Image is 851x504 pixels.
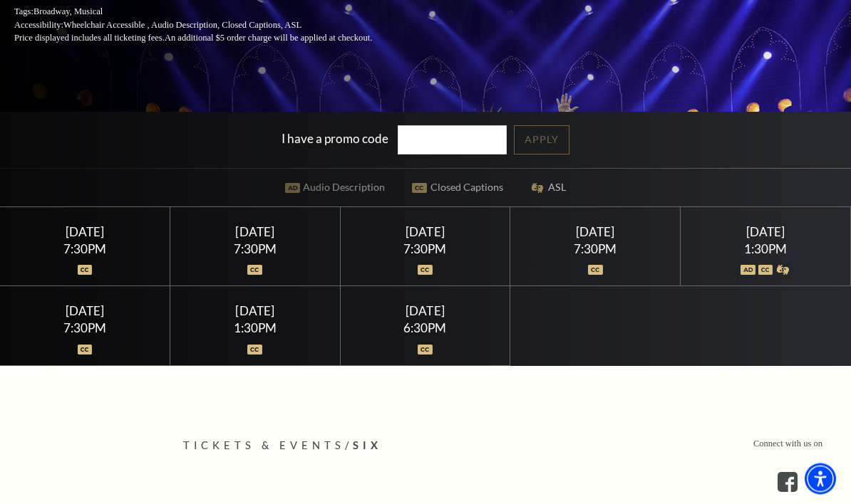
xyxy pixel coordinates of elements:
[33,7,103,17] span: Broadway, Musical
[187,225,323,240] div: [DATE]
[805,463,836,495] div: Accessibility Menu
[17,225,153,240] div: [DATE]
[14,6,406,19] p: Tags:
[187,304,323,319] div: [DATE]
[357,322,492,335] div: 6:30PM
[357,225,492,240] div: [DATE]
[14,32,406,46] p: Price displayed includes all ticketing fees.
[357,304,492,319] div: [DATE]
[165,33,372,43] span: An additional $5 order charge will be applied at checkout.
[183,440,345,452] span: Tickets & Events
[183,438,668,456] p: /
[14,19,406,33] p: Accessibility:
[187,243,323,256] div: 7:30PM
[698,243,833,256] div: 1:30PM
[17,322,153,335] div: 7:30PM
[698,225,833,240] div: [DATE]
[527,225,663,240] div: [DATE]
[357,243,492,256] div: 7:30PM
[63,21,301,31] span: Wheelchair Accessible , Audio Description, Closed Captions, ASL
[753,438,822,451] p: Connect with us on
[527,243,663,256] div: 7:30PM
[778,473,798,493] a: facebook - open in a new tab
[282,132,388,147] label: I have a promo code
[17,304,153,319] div: [DATE]
[353,440,382,452] span: SIX
[187,322,323,335] div: 1:30PM
[17,243,153,256] div: 7:30PM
